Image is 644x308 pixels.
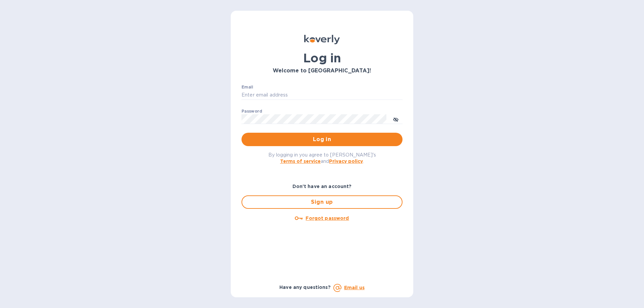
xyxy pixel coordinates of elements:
[247,135,397,143] span: Log in
[344,285,365,290] a: Email us
[279,285,331,290] b: Have any questions?
[329,159,363,164] a: Privacy policy
[241,195,402,209] button: Sign up
[292,184,352,189] b: Don't have an account?
[268,152,376,164] span: By logging in you agree to [PERSON_NAME]'s and .
[241,85,253,89] label: Email
[280,159,321,164] a: Terms of service
[389,112,402,126] button: toggle password visibility
[241,90,402,100] input: Enter email address
[241,51,402,65] h1: Log in
[304,35,340,44] img: Koverly
[306,215,349,221] u: Forgot password
[241,109,262,113] label: Password
[248,198,396,206] span: Sign up
[241,68,402,74] h3: Welcome to [GEOGRAPHIC_DATA]!
[241,133,402,146] button: Log in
